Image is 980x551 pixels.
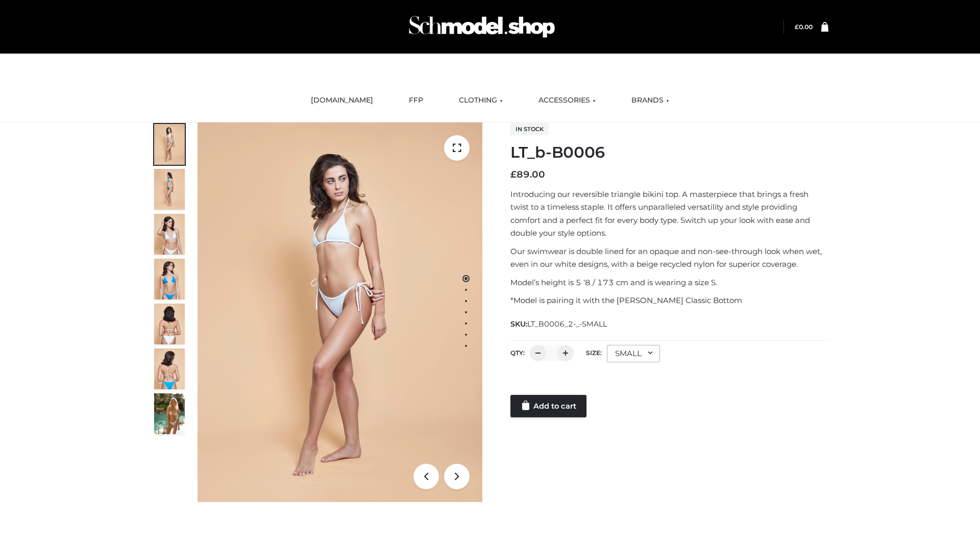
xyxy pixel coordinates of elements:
[510,294,828,307] p: *Model is pairing it with the [PERSON_NAME] Classic Bottom
[510,318,608,330] span: SKU:
[401,89,431,112] a: FFP
[510,123,549,135] span: In stock
[795,23,813,31] a: £0.00
[510,169,517,180] span: £
[510,245,828,271] p: Our swimwear is double lined for an opaque and non-see-through look when wet, even in our white d...
[586,349,602,357] label: Size:
[531,89,603,112] a: ACCESSORIES
[451,89,510,112] a: CLOTHING
[624,89,677,112] a: BRANDS
[154,348,185,389] img: ArielClassicBikiniTop_CloudNine_AzureSky_OW114ECO_8-scaled.jpg
[510,143,828,162] h1: LT_b-B0006
[510,349,525,357] label: QTY:
[154,214,185,255] img: ArielClassicBikiniTop_CloudNine_AzureSky_OW114ECO_3-scaled.jpg
[527,319,607,329] span: LT_B0006_2-_-SMALL
[154,259,185,299] img: ArielClassicBikiniTop_CloudNine_AzureSky_OW114ECO_4-scaled.jpg
[303,89,381,112] a: [DOMAIN_NAME]
[198,122,482,502] img: ArielClassicBikiniTop_CloudNine_AzureSky_OW114ECO_1
[510,188,828,240] p: Introducing our reversible triangle bikini top. A masterpiece that brings a fresh twist to a time...
[154,124,185,165] img: ArielClassicBikiniTop_CloudNine_AzureSky_OW114ECO_1-scaled.jpg
[154,304,185,344] img: ArielClassicBikiniTop_CloudNine_AzureSky_OW114ECO_7-scaled.jpg
[510,276,828,289] p: Model’s height is 5 ‘8 / 173 cm and is wearing a size S.
[607,345,660,362] div: SMALL
[795,23,813,31] bdi: 0.00
[510,395,586,417] a: Add to cart
[405,7,558,47] img: Schmodel Admin 964
[795,23,799,31] span: £
[154,169,185,210] img: ArielClassicBikiniTop_CloudNine_AzureSky_OW114ECO_2-scaled.jpg
[510,169,545,180] bdi: 89.00
[154,393,185,434] img: Arieltop_CloudNine_AzureSky2.jpg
